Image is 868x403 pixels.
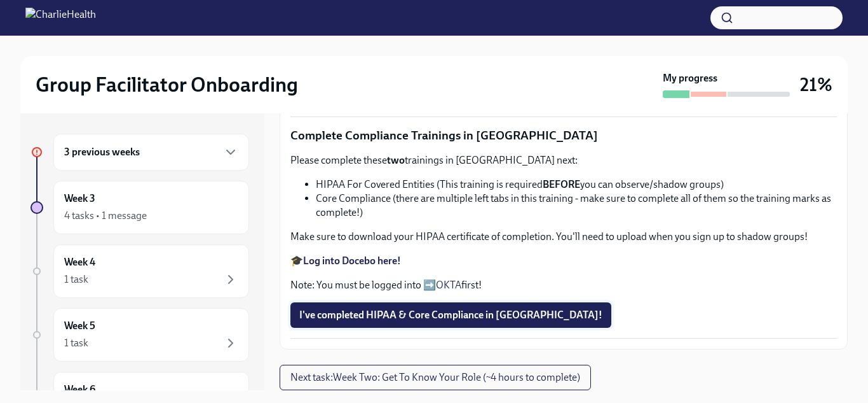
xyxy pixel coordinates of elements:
span: I've completed HIPAA & Core Compliance in [GEOGRAPHIC_DATA]! [299,309,602,322]
a: Week 51 task [31,308,249,362]
a: Log into Docebo here! [303,255,401,267]
div: 4 tasks • 1 message [64,209,147,223]
p: Make sure to download your HIPAA certificate of completion. You'll need to upload when you sign u... [290,230,837,244]
strong: BEFORE [543,178,580,190]
h3: 21% [800,73,832,96]
a: Week 34 tasks • 1 message [31,181,249,234]
p: Complete Compliance Trainings in [GEOGRAPHIC_DATA] [290,127,837,144]
p: Note: You must be logged into ➡️ first! [290,278,837,292]
h6: Week 4 [64,255,95,269]
p: 🎓 [290,254,837,268]
div: 3 previous weeks [53,134,249,171]
span: Next task : Week Two: Get To Know Your Role (~4 hours to complete) [290,371,580,384]
h6: Week 3 [64,192,95,206]
strong: My progress [663,71,717,85]
button: I've completed HIPAA & Core Compliance in [GEOGRAPHIC_DATA]! [290,302,611,328]
li: Core Compliance (there are multiple left tabs in this training - make sure to complete all of the... [316,192,837,220]
img: CharlieHealth [25,8,96,28]
h6: 3 previous weeks [64,145,140,159]
strong: two [387,154,405,166]
p: Please complete these trainings in [GEOGRAPHIC_DATA] next: [290,153,837,167]
div: 1 task [64,336,88,350]
h6: Week 6 [64,383,95,397]
h2: Group Facilitator Onboarding [36,72,298,97]
div: 1 task [64,272,88,286]
a: Week 41 task [31,244,249,298]
li: HIPAA For Covered Entities (This training is required you can observe/shadow groups) [316,178,837,192]
button: Next task:Week Two: Get To Know Your Role (~4 hours to complete) [280,365,591,390]
a: OKTA [436,279,461,291]
h6: Week 5 [64,319,95,333]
